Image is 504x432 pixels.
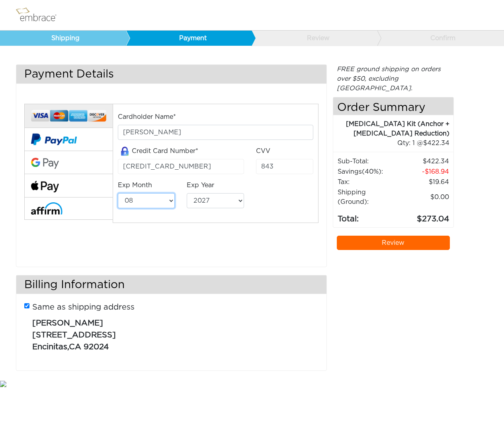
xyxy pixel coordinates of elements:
[31,158,59,169] img: Google-Pay-Logo.svg
[16,65,326,83] h3: Payment Details
[31,202,63,215] img: affirm-logo.svg
[126,31,252,46] a: Payment
[32,313,312,353] p: ,
[337,156,399,167] td: Sub-Total:
[399,177,449,187] td: 19.64
[362,169,381,175] span: (40%)
[399,167,449,177] td: 168.94
[343,138,449,148] div: 1 @
[32,319,103,327] span: [PERSON_NAME]
[32,301,135,313] label: Same as shipping address
[84,343,109,351] span: 92024
[377,31,503,46] a: Confirm
[337,236,450,250] a: Review
[333,119,449,138] div: [MEDICAL_DATA] Kit (Anchor + [MEDICAL_DATA] Reduction)
[32,343,67,351] span: Encinitas
[337,207,399,225] td: Total:
[16,275,326,294] h3: Billing Information
[118,146,198,156] label: Credit Card Number*
[337,177,399,187] td: Tax:
[256,146,270,156] label: CVV
[118,147,132,156] img: amazon-lock.png
[14,5,66,25] img: logo.png
[31,128,77,151] img: paypal-v2.png
[423,140,449,146] span: 422.34
[333,97,453,115] h4: Order Summary
[399,187,449,207] td: $0.00
[337,167,399,177] td: Savings :
[118,180,152,190] label: Exp Month
[399,156,449,167] td: 422.34
[251,31,377,46] a: Review
[187,180,214,190] label: Exp Year
[69,343,81,351] span: CA
[31,181,59,192] img: fullApplePay.png
[118,112,176,122] label: Cardholder Name*
[333,64,454,93] div: FREE ground shipping on orders over $50, excluding [GEOGRAPHIC_DATA].
[32,331,116,339] span: [STREET_ADDRESS]
[399,207,449,225] td: 273.04
[337,187,399,207] td: Shipping (Ground):
[31,108,106,124] img: credit-cards.png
